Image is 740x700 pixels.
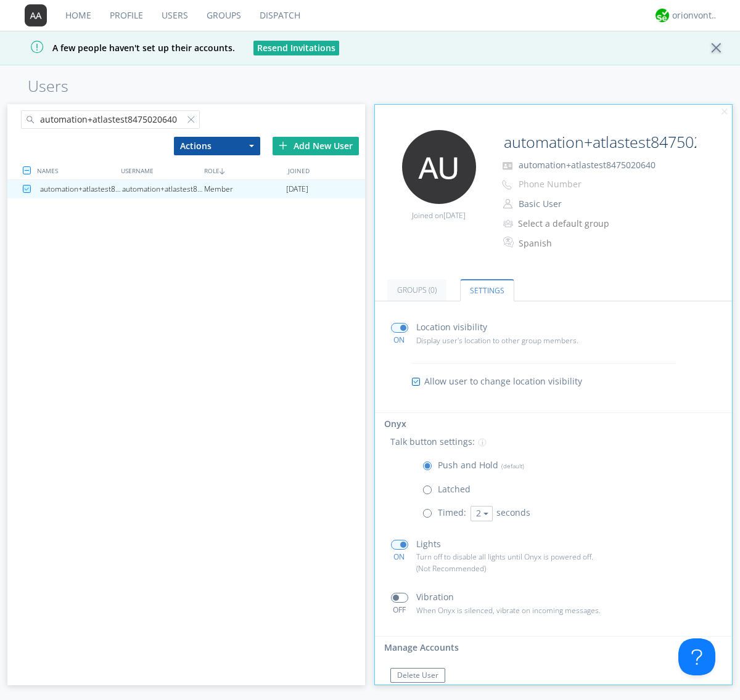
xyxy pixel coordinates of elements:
[672,9,718,22] div: orionvontas+atlas+automation+org2
[514,195,638,213] button: Basic User
[286,180,308,198] span: [DATE]
[204,180,286,198] div: Member
[174,137,260,155] button: Actions
[253,41,339,55] button: Resend Invitations
[438,458,524,472] p: Push and Hold
[416,604,621,616] p: When Onyx is silenced, vibrate on incoming messages.
[416,551,621,563] p: Turn off to disable all lights until Onyx is powered off.
[279,141,287,150] img: plus.svg
[471,506,493,521] button: 2
[9,42,235,54] span: A few people haven't set up their accounts.
[416,563,621,574] p: (Not Recommended)
[34,161,117,179] div: NAMES
[416,590,454,604] p: Vibration
[720,108,729,116] img: cancel.svg
[273,137,359,155] div: Add New User
[387,279,446,301] a: Groups (0)
[503,235,516,250] img: In groups with Translation enabled, this user's messages will be automatically translated to and ...
[201,161,284,179] div: ROLE
[460,279,514,301] a: Settings
[40,180,122,198] div: automation+atlastest8475020640
[416,335,621,346] p: Display user's location to other group members.
[424,375,582,388] span: Allow user to change location visibility
[499,130,698,155] input: Name
[25,4,47,26] img: 373638.png
[656,9,669,22] img: 29d36aed6fa347d5a1537e7736e6aa13
[519,159,656,171] span: automation+atlastest8475020640
[412,210,466,221] span: Joined on
[519,237,622,250] div: Spanish
[118,161,201,179] div: USERNAME
[385,604,413,615] div: OFF
[122,180,204,198] div: automation+atlastest8475020640
[385,551,413,562] div: ON
[443,210,466,221] span: [DATE]
[402,130,476,204] img: 373638.png
[498,462,524,470] span: (default)
[416,320,487,334] p: Location visibility
[503,199,512,209] img: person-outline.svg
[518,218,621,230] div: Select a default group
[385,335,413,345] div: ON
[502,180,512,190] img: phone-outline.svg
[7,180,365,198] a: automation+atlastest8475020640automation+atlastest8475020640Member[DATE]
[285,161,368,179] div: JOINED
[678,638,715,675] iframe: Toggle Customer Support
[503,215,515,232] img: icon-alert-users-thin-outline.svg
[438,506,466,519] p: Timed:
[390,668,445,683] button: Delete User
[21,110,200,129] input: Search users
[416,537,441,551] p: Lights
[496,507,530,518] span: seconds
[438,482,471,496] p: Latched
[390,435,475,449] p: Talk button settings:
